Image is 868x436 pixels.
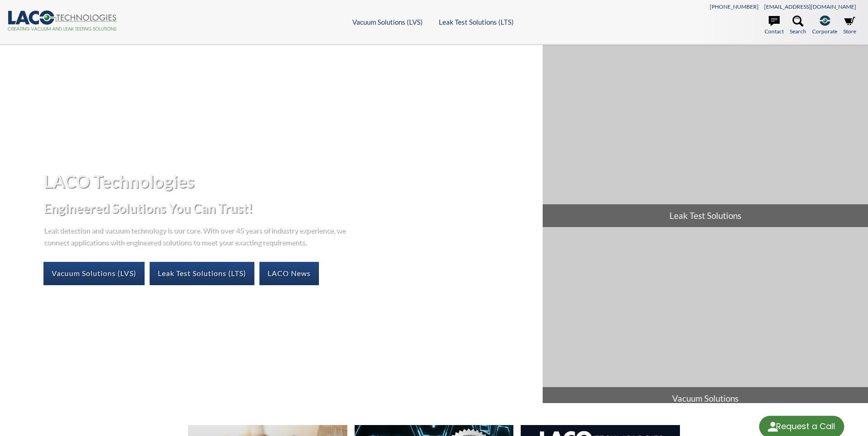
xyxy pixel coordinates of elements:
a: Leak Test Solutions (LTS) [150,262,254,285]
a: [PHONE_NUMBER] [710,3,759,10]
h1: LACO Technologies [43,170,535,192]
a: [EMAIL_ADDRESS][DOMAIN_NAME] [764,3,856,10]
p: Leak detection and vacuum technology is our core. With over 45 years of industry experience, we c... [43,224,350,247]
img: round button [766,420,780,434]
span: Leak Test Solutions [543,204,868,227]
span: Corporate [812,27,837,36]
a: Leak Test Solutions (LTS) [439,18,514,26]
a: Leak Test Solutions [543,45,868,227]
a: Store [843,16,856,36]
a: LACO News [259,262,319,285]
a: Contact [765,16,784,36]
a: Vacuum Solutions (LVS) [43,262,145,285]
a: Search [790,16,806,36]
span: Vacuum Solutions [543,387,868,410]
a: Vacuum Solutions (LVS) [352,18,423,26]
h2: Engineered Solutions You Can Trust! [43,200,535,217]
a: Vacuum Solutions [543,228,868,410]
